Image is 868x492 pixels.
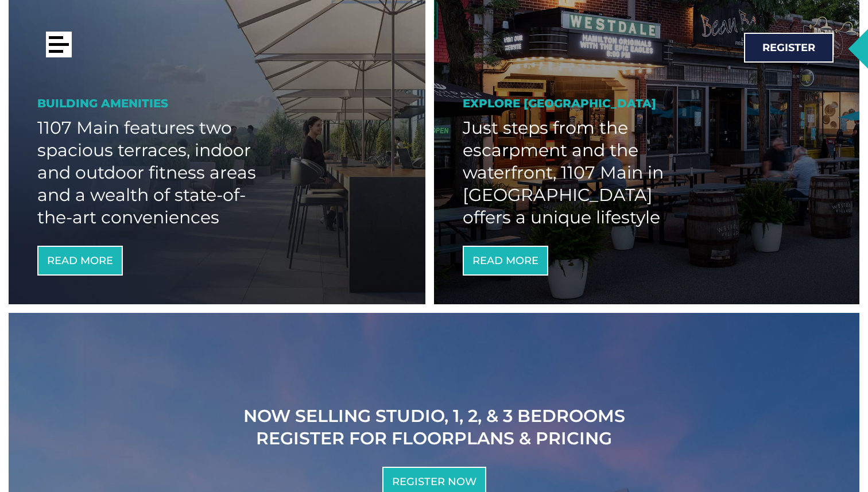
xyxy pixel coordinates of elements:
a: Read More [463,246,548,276]
h2: Explore [GEOGRAPHIC_DATA] [463,96,831,111]
h2: 1107 Main features two spacious terraces, indoor and outdoor fitness areas and a wealth of state-... [37,117,268,228]
span: Read More [472,255,538,266]
a: Register [744,33,834,63]
span: Read More [47,255,113,266]
span: Register [762,42,815,53]
h2: Register for floorplans & Pricing [238,427,630,450]
h2: NOW SELLING Studio, 1, 2, & 3 Bedrooms [24,405,844,427]
span: Register Now [392,476,476,487]
h2: Building Amenities [37,96,397,111]
a: Read More [37,246,123,276]
h2: Just steps from the escarpment and the waterfront, 1107 Main in [GEOGRAPHIC_DATA] offers a unique... [463,117,698,228]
